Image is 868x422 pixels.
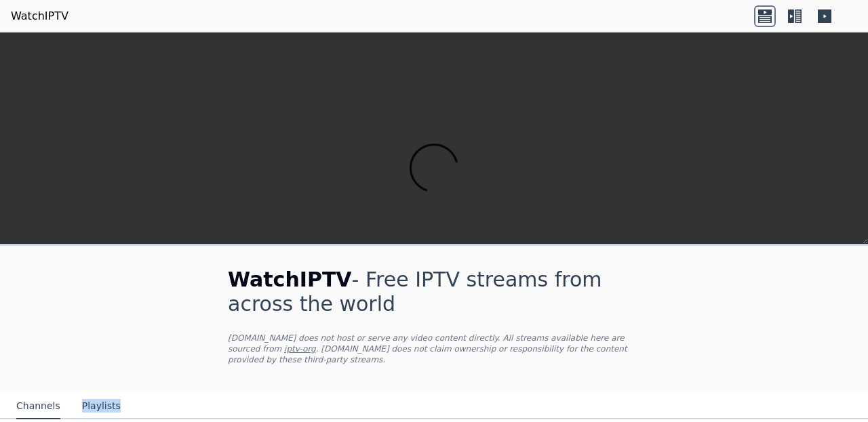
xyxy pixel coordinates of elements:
span: WatchIPTV [228,268,352,291]
h1: - Free IPTV streams from across the world [228,268,640,316]
button: Channels [16,394,60,419]
a: iptv-org [284,344,316,354]
p: [DOMAIN_NAME] does not host or serve any video content directly. All streams available here are s... [228,333,640,365]
a: WatchIPTV [11,8,68,24]
button: Playlists [82,394,121,419]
